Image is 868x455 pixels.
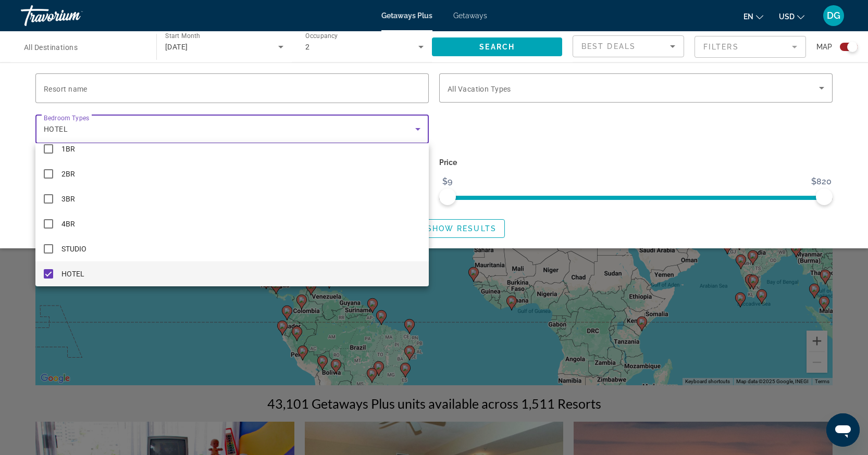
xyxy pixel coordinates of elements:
span: STUDIO [61,243,86,255]
span: HOTEL [61,268,84,280]
span: 2BR [61,168,75,180]
iframe: Button to launch messaging window [826,413,860,447]
span: 1BR [61,143,75,155]
span: 3BR [61,193,75,205]
span: 4BR [61,218,75,230]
